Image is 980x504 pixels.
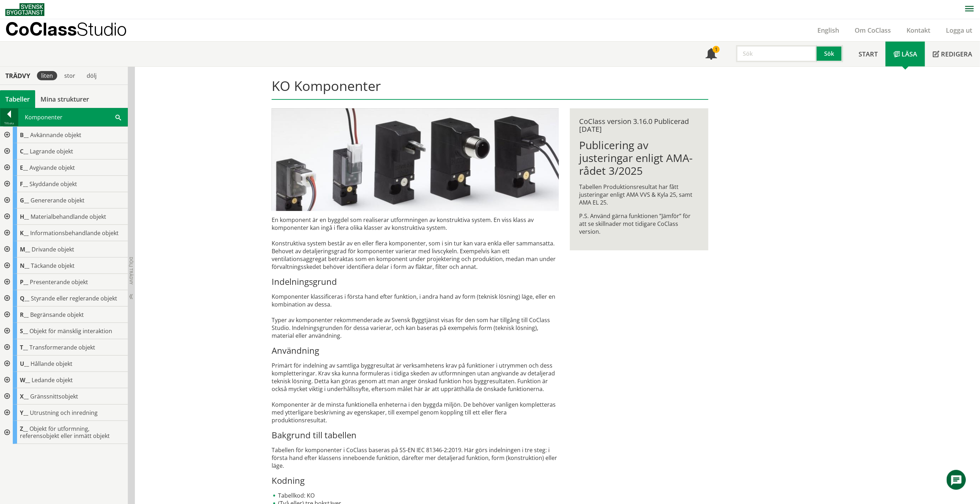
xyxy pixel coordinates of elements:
[20,392,29,400] span: X__
[20,213,29,221] span: H__
[30,229,119,237] span: Informationsbehandlande objekt
[579,139,699,177] h1: Publicering av justeringar enligt AMA-rådet 3/2025
[272,78,708,100] h1: KO Komponenter
[20,131,29,139] span: B__
[886,42,925,66] a: Läsa
[20,229,29,237] span: K__
[31,196,85,204] span: Genererande objekt
[29,327,112,335] span: Objekt för mänsklig interaktion
[20,196,29,204] span: G__
[5,19,142,41] a: CoClassStudio
[20,425,28,433] span: Z__
[272,475,559,486] h3: Kodning
[5,3,44,16] img: Svensk Byggtjänst
[579,212,699,235] p: P.S. Använd gärna funktionen ”Jämför” för att se skillnader mot tidigare CoClass version.
[20,425,110,440] span: Objekt för utformning, referensobjekt eller inmätt objekt
[817,45,843,62] button: Sök
[272,492,559,499] li: Tabellkod: KO
[20,278,28,286] span: P__
[37,71,57,80] div: liten
[128,257,134,284] span: Dölj trädvy
[0,120,18,126] div: Tillbaka
[30,147,73,155] span: Lagrande objekt
[579,118,699,133] div: CoClass version 3.16.0 Publicerad [DATE]
[20,294,29,302] span: Q__
[18,108,127,126] div: Komponenter
[30,131,81,139] span: Avkännande objekt
[810,26,847,34] a: English
[30,409,98,417] span: Utrustning och inredning
[938,26,980,34] a: Logga ut
[272,108,559,211] img: pilotventiler.jpg
[29,164,75,172] span: Avgivande objekt
[20,409,28,417] span: Y__
[1,72,34,80] div: Trädvy
[31,360,72,368] span: Hållande objekt
[925,42,980,66] a: Redigera
[31,262,75,270] span: Täckande objekt
[713,46,720,53] div: 1
[20,343,28,351] span: T__
[20,360,29,368] span: U__
[899,26,938,34] a: Kontakt
[20,327,28,335] span: S__
[30,311,84,319] span: Begränsande objekt
[29,180,77,188] span: Skyddande objekt
[20,180,28,188] span: F__
[77,18,127,39] span: Studio
[941,50,972,58] span: Redigera
[30,392,78,400] span: Gränssnittsobjekt
[20,311,29,319] span: R__
[272,430,559,440] h3: Bakgrund till tabellen
[20,245,30,253] span: M__
[859,50,878,58] span: Start
[35,90,94,108] a: Mina strukturer
[272,345,559,356] h3: Användning
[31,213,106,221] span: Materialbehandlande objekt
[706,49,717,60] span: Notifikationer
[579,183,699,206] p: Tabellen Produktionsresultat har fått justeringar enligt AMA VVS & Kyla 25, samt AMA EL 25.
[698,42,725,66] a: 1
[29,343,95,351] span: Transformerande objekt
[736,45,817,62] input: Sök
[851,42,886,66] a: Start
[20,262,29,270] span: N__
[20,147,28,155] span: C__
[902,50,917,58] span: Läsa
[847,26,899,34] a: Om CoClass
[20,376,30,384] span: W__
[20,164,28,172] span: E__
[31,294,117,302] span: Styrande eller reglerande objekt
[32,376,73,384] span: Ledande objekt
[32,245,74,253] span: Drivande objekt
[30,278,88,286] span: Presenterande objekt
[115,113,121,121] span: Sök i tabellen
[82,71,101,80] div: dölj
[5,25,127,33] p: CoClass
[60,71,80,80] div: stor
[272,276,559,287] h3: Indelningsgrund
